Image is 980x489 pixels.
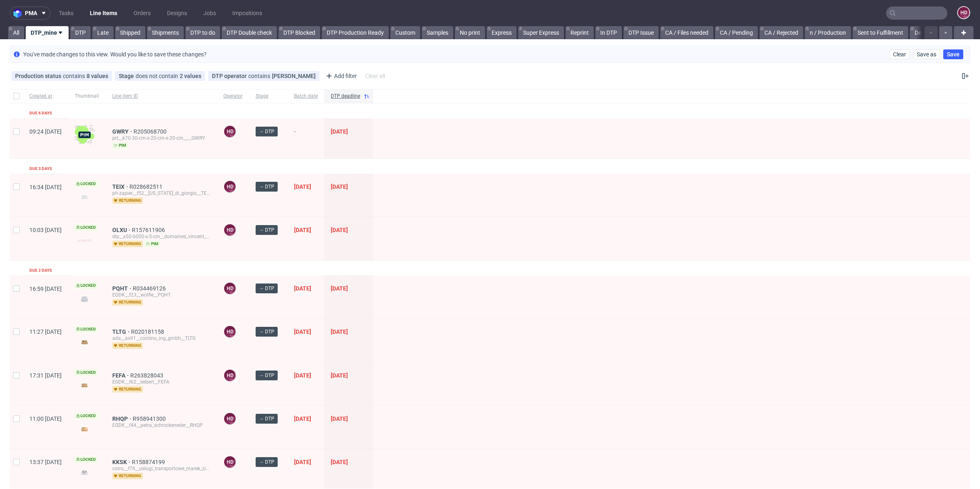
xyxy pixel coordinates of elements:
[29,93,62,100] span: Created at
[224,181,236,192] figcaption: HD
[54,7,78,20] a: Tasks
[112,292,210,298] div: EGDK__f23__wolfle__PQHT
[294,93,318,100] span: Batch date
[162,7,192,20] a: Designs
[112,415,133,422] a: RHQP
[132,227,167,233] a: R157611906
[75,467,94,478] img: version_two_editor_design
[29,415,62,422] span: 11:00 [DATE]
[112,379,210,385] div: EGDK__f62__leibert__FEFA
[294,372,311,379] span: [DATE]
[259,415,274,422] span: → DTP
[910,26,959,39] a: Deadline [DATE]
[943,49,963,59] button: Save
[294,285,311,292] span: [DATE]
[624,26,659,39] a: DTP Issue
[29,128,62,135] span: 09:24 [DATE]
[29,267,52,274] div: Due 2 days
[112,372,130,379] a: FEFA
[75,369,98,376] span: Locked
[331,372,348,379] span: [DATE]
[224,224,236,236] figcaption: HD
[112,241,143,247] span: returning
[958,7,969,18] figcaption: HD
[259,328,274,335] span: → DTP
[223,93,243,100] span: Operator
[63,73,87,79] span: contains
[92,26,114,39] a: Late
[112,233,210,240] div: dlp__x50-6000-x-5-cm__domaines_vincent_moreau_earl__OLXU
[660,26,713,39] a: CA / Files needed
[331,93,360,100] span: DTP deadline
[130,372,165,379] a: R263828043
[853,26,908,39] a: Sent to Fulfillment
[87,73,108,79] div: 8 values
[294,328,311,335] span: [DATE]
[715,26,758,39] a: CA / Pending
[129,183,164,190] span: R028682511
[224,456,236,468] figcaption: HD
[131,328,166,335] a: R020181158
[112,422,210,429] div: EGDK__f44__petra_schrockeneder__RHQP
[331,227,348,233] span: [DATE]
[272,73,316,79] div: [PERSON_NAME]
[294,227,311,233] span: [DATE]
[10,7,51,20] button: pma
[331,285,348,292] span: [DATE]
[85,7,122,20] a: Line Items
[112,197,143,204] span: returning
[133,415,167,422] a: R958941300
[322,26,389,39] a: DTP Production Ready
[112,190,210,196] div: ph-zapier__f52__[US_STATE]_di_giorgio__TEIX
[112,135,210,141] div: prt__k70-30-cm-x-20-cm-x-20-cm____GWRY
[134,128,168,135] a: R205068700
[75,224,98,231] span: Locked
[112,335,210,342] div: ada__as91__continu_ing_gmbh__TLTG
[889,49,910,59] button: Clear
[259,372,274,379] span: → DTP
[26,26,69,39] a: DTP_mine
[185,26,220,39] a: DTP to do
[259,226,274,234] span: → DTP
[224,326,236,337] figcaption: HD
[913,49,940,59] button: Save as
[112,227,132,233] a: OLXU
[112,465,210,472] div: ostro__f79__uslugi_transportowe_marek_zinek__KKSK
[112,342,143,349] span: returning
[331,183,348,190] span: [DATE]
[112,328,131,335] a: TLTG
[13,9,25,18] img: logo
[224,413,236,424] figcaption: HD
[112,473,143,479] span: returning
[259,285,274,292] span: → DTP
[112,93,210,100] span: Line item ID
[455,26,485,39] a: No print
[259,458,274,466] span: → DTP
[112,459,132,465] span: KKSK
[23,50,207,58] p: You've made changes to this view. Would you like to save these changes?
[29,110,52,116] div: Due 6 days
[75,424,94,435] img: version_two_editor_design
[224,126,236,137] figcaption: HD
[132,459,167,465] a: R158874199
[487,26,517,39] a: Express
[112,142,128,149] span: pim
[112,285,133,292] a: PQHT
[70,26,91,39] a: DTP
[15,73,63,79] span: Production status
[145,241,160,247] span: pim
[331,459,348,465] span: [DATE]
[180,73,201,79] div: 2 values
[29,227,62,233] span: 10:03 [DATE]
[595,26,622,39] a: In DTP
[29,328,62,335] span: 11:27 [DATE]
[75,337,94,348] img: version_two_editor_design
[893,51,906,57] span: Clear
[224,370,236,381] figcaption: HD
[294,128,318,149] span: -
